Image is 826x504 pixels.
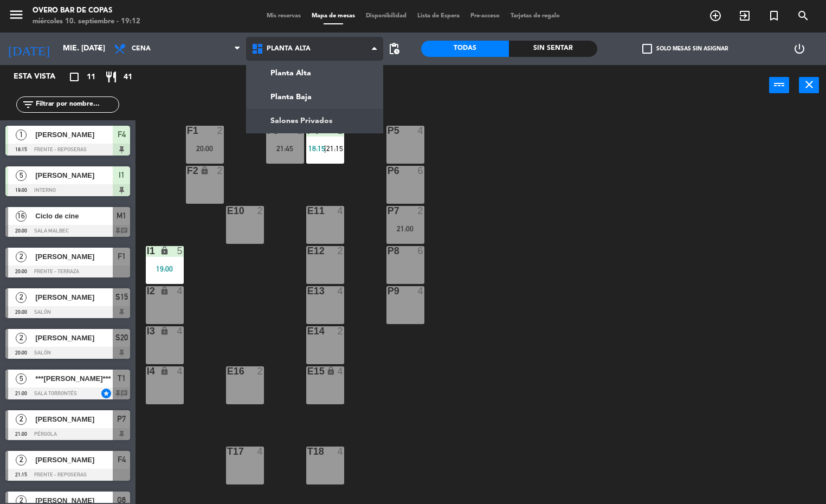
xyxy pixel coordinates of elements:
[35,454,113,466] span: [PERSON_NAME]
[35,292,113,303] span: [PERSON_NAME]
[115,290,128,303] span: S15
[35,251,113,262] span: [PERSON_NAME]
[5,70,78,83] div: Esta vista
[797,9,810,22] i: search
[247,109,383,133] a: Salones Privados
[119,169,125,182] span: I1
[388,126,388,135] div: P5
[177,366,183,376] div: 4
[33,16,140,27] div: miércoles 10. septiembre - 19:12
[187,126,188,135] div: F1
[16,251,27,262] span: 2
[146,265,184,273] div: 19:00
[247,61,383,85] a: Planta Alta
[35,129,113,140] span: [PERSON_NAME]
[217,166,223,176] div: 2
[767,9,780,22] i: turned_in_not
[337,286,344,296] div: 4
[257,366,263,376] div: 2
[388,206,388,216] div: P7
[793,42,806,55] i: power_settings_new
[386,225,424,232] div: 21:00
[227,366,228,376] div: E16
[177,246,183,256] div: 5
[147,366,147,376] div: I4
[417,206,424,216] div: 2
[324,144,326,153] span: |
[417,166,424,176] div: 6
[16,170,27,181] span: 5
[118,128,126,141] span: F4
[35,413,113,425] span: [PERSON_NAME]
[8,7,24,27] button: menu
[160,326,169,335] i: lock
[35,170,113,181] span: [PERSON_NAME]
[16,455,27,466] span: 2
[257,447,263,456] div: 4
[227,206,228,216] div: E10
[147,326,147,336] div: I3
[115,331,128,344] span: S20
[117,209,126,222] span: M1
[118,453,126,466] span: F4
[337,366,344,376] div: 4
[337,206,344,216] div: 4
[117,412,126,425] span: P7
[16,414,27,425] span: 2
[738,9,751,22] i: exit_to_app
[16,333,27,344] span: 2
[297,126,304,135] div: 2
[307,447,308,456] div: T18
[177,326,183,336] div: 4
[465,13,505,19] span: Pre-acceso
[132,45,151,53] span: Cena
[118,372,126,385] span: T1
[307,126,308,135] div: F4
[22,98,35,111] i: filter_list
[421,41,509,57] div: Todas
[306,13,360,19] span: Mapa de mesas
[124,71,132,83] span: 41
[337,326,344,336] div: 2
[160,246,169,255] i: lock
[337,447,344,456] div: 4
[509,41,597,57] div: Sin sentar
[307,286,308,296] div: E13
[118,250,126,263] span: F1
[147,246,147,256] div: I1
[709,9,722,22] i: add_circle_outline
[799,77,819,93] button: close
[307,326,308,336] div: E14
[417,126,424,135] div: 4
[417,286,424,296] div: 4
[388,166,388,176] div: P6
[308,144,325,153] span: 18:15
[16,130,27,140] span: 1
[642,44,652,54] span: check_box_outline_blank
[186,145,224,152] div: 20:00
[200,166,209,175] i: lock
[187,166,188,176] div: F2
[105,70,118,83] i: restaurant
[247,85,383,109] a: Planta Baja
[217,126,223,135] div: 2
[642,44,728,54] label: Solo mesas sin asignar
[147,286,147,296] div: I2
[93,42,106,55] i: arrow_drop_down
[326,366,335,376] i: lock
[267,126,268,135] div: F3
[337,126,344,135] div: 1
[35,210,113,222] span: Ciclo de cine
[160,286,169,295] i: lock
[35,332,113,344] span: [PERSON_NAME]
[160,366,169,376] i: lock
[16,211,27,222] span: 16
[261,13,306,19] span: Mis reservas
[388,246,388,256] div: P8
[412,13,465,19] span: Lista de Espera
[417,246,424,256] div: 6
[33,5,140,16] div: Overo Bar de Copas
[773,78,786,91] i: power_input
[16,373,27,384] span: 5
[326,144,343,153] span: 21:15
